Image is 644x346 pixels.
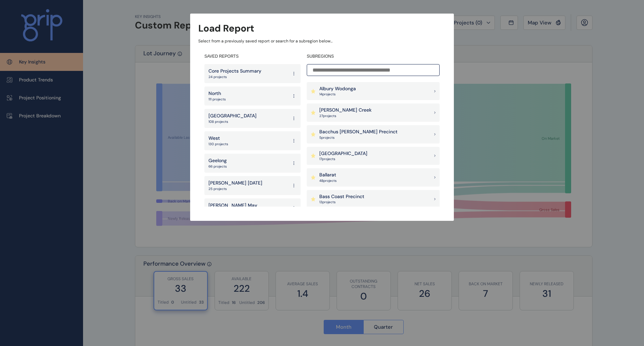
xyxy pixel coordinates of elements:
[208,119,257,124] p: 108 projects
[208,142,228,147] p: 130 projects
[208,97,226,102] p: 111 projects
[319,129,398,135] p: Bacchus [PERSON_NAME] Precinct
[319,114,371,118] p: 27 project s
[319,107,371,114] p: [PERSON_NAME] Creek
[319,92,356,97] p: 14 project s
[208,187,262,191] p: 25 projects
[208,202,257,209] p: [PERSON_NAME] May
[208,113,257,119] p: [GEOGRAPHIC_DATA]
[208,68,261,75] p: Core Projects Summary
[319,172,337,178] p: Ballarat
[198,38,446,44] p: Select from a previously saved report or search for a subregion below...
[319,150,367,157] p: [GEOGRAPHIC_DATA]
[319,178,337,183] p: 48 project s
[319,200,364,205] p: 13 project s
[319,85,356,92] p: Albury Wodonga
[198,22,254,35] h3: Load Report
[208,75,261,79] p: 24 projects
[208,157,227,164] p: Geelong
[208,164,227,169] p: 66 projects
[307,54,440,59] h4: SUBREGIONS
[208,180,262,187] p: [PERSON_NAME] [DATE]
[208,90,226,97] p: North
[208,135,228,142] p: West
[204,54,301,59] h4: SAVED REPORTS
[319,157,367,161] p: 17 project s
[319,193,364,200] p: Bass Coast Precinct
[319,135,398,140] p: 5 project s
